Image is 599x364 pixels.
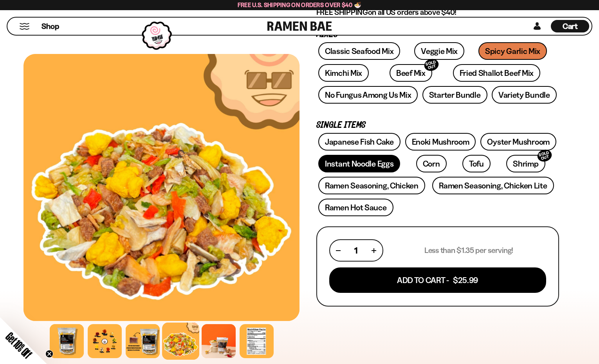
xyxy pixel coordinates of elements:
a: Kimchi Mix [318,64,369,82]
div: SOLD OUT [423,57,440,73]
a: Japanese Fish Cake [318,133,401,151]
a: Shop [41,20,59,32]
span: Get 10% Off [4,330,34,360]
a: Beef MixSOLD OUT [390,64,432,82]
a: Corn [416,155,447,172]
a: Variety Bundle [492,86,557,104]
button: Mobile Menu Trigger [19,23,30,30]
a: Starter Bundle [422,86,487,104]
span: Cart [563,22,578,31]
a: Ramen Hot Sauce [318,199,393,216]
span: Shop [41,21,59,32]
button: Add To Cart - $25.99 [329,267,546,293]
a: Fried Shallot Beef Mix [453,64,540,82]
span: Free U.S. Shipping on Orders over $40 🍜 [238,1,362,9]
a: No Fungus Among Us Mix [318,86,418,104]
span: 1 [354,246,357,255]
a: Tofu [462,155,491,172]
a: Ramen Seasoning, Chicken Lite [432,177,554,194]
div: SOLD OUT [536,148,553,163]
a: Enoki Mushroom [405,133,476,151]
a: Classic Seafood Mix [318,42,400,60]
a: Veggie Mix [414,42,464,60]
a: Oyster Mushroom [480,133,556,151]
a: Cart [551,18,589,35]
a: Instant Noodle Eggs [318,155,400,172]
p: Single Items [316,122,559,129]
p: Less than $1.35 per serving! [424,246,513,255]
a: Ramen Seasoning, Chicken [318,177,425,194]
button: Close teaser [45,350,53,358]
a: ShrimpSOLD OUT [506,155,545,172]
